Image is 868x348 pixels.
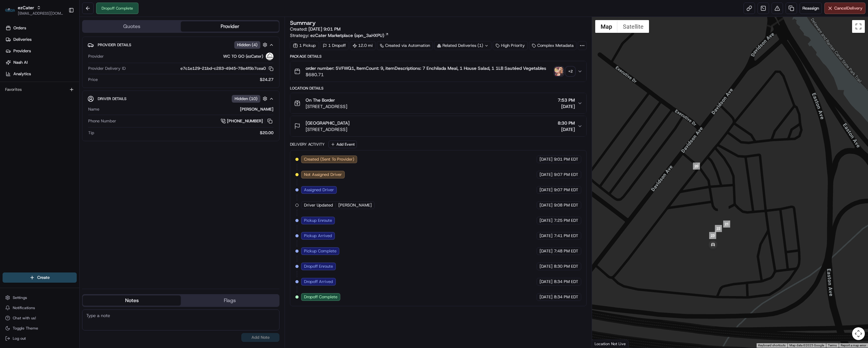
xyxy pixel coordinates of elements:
[290,20,316,26] h3: Summary
[566,67,575,76] div: + 2
[237,42,258,48] span: Hidden ( 4 )
[310,32,389,39] a: ezCater Marketplace (opn_3aHXPU)
[824,3,865,14] button: CancelDelivery
[3,293,77,302] button: Settings
[3,3,66,18] button: ezCaterezCater[EMAIL_ADDRESS][DOMAIN_NAME]
[290,142,325,147] div: Delivery Activity
[310,32,384,39] span: ezCater Marketplace (opn_3aHXPU)
[841,344,866,347] a: Report a map error
[554,279,578,285] span: 8:34 PM EDT
[45,108,77,113] a: Powered byPylon
[554,218,578,223] span: 7:25 PM EDT
[13,25,26,31] span: Orders
[4,90,51,102] a: 📗Knowledge Base
[558,126,575,133] span: [DATE]
[715,225,722,232] div: 22
[13,305,35,310] span: Notifications
[789,344,824,347] span: Map data ©2025 Google
[554,156,578,162] span: 9:01 PM EDT
[554,187,578,193] span: 9:07 PM EDT
[693,163,700,170] div: 20
[852,20,865,33] button: Toggle fullscreen view
[306,126,349,133] span: [STREET_ADDRESS]
[3,46,79,56] a: Providers
[540,294,553,300] span: [DATE]
[102,106,273,112] div: [PERSON_NAME]
[304,202,333,208] span: Driver Updated
[63,108,77,113] span: Pylon
[13,60,28,65] span: Nash AI
[290,26,341,32] span: Created:
[180,66,273,71] button: e7c1e129-21bd-c283-4945-78e4f5b7cea0
[13,48,31,54] span: Providers
[554,67,575,76] button: photo_proof_of_pickup image+2
[232,95,269,103] button: Hidden (10)
[88,130,94,136] span: Tip
[290,93,586,113] button: On The Border[STREET_ADDRESS]7:53 PM[DATE]
[800,3,822,14] button: Reassign
[540,233,553,239] span: [DATE]
[554,202,578,208] span: 9:08 PM EDT
[5,8,15,12] img: ezCater
[13,326,38,331] span: Toggle Theme
[304,279,333,285] span: Dropoff Arrived
[758,343,786,348] button: Keyboard shortcuts
[540,156,553,162] span: [DATE]
[558,120,575,126] span: 8:30 PM
[290,61,586,82] button: order number: 5VFWQ1, ItemCount: 9, itemDescriptions: 7 Enchilada Meal, 1 House Salad, 1 1LB Saut...
[6,61,18,73] img: 1736555255976-a54dd68f-1ca7-489b-9aae-adbdc363a1c4
[18,4,34,11] button: ezCater
[3,84,77,95] div: Favorites
[802,5,819,11] span: Reassign
[227,118,263,124] span: [PHONE_NUMBER]
[595,20,617,33] button: Show street map
[554,264,578,269] span: 8:30 PM EDT
[594,339,615,348] a: Open this area in Google Maps (opens a new window)
[13,295,27,300] span: Settings
[308,26,341,32] span: [DATE] 9:01 PM
[3,314,77,323] button: Chat with us!
[304,172,342,178] span: Not Assigned Driver
[529,41,576,50] div: Complex Metadata
[852,327,865,340] button: Map camera controls
[18,11,63,16] button: [EMAIL_ADDRESS][DOMAIN_NAME]
[723,221,730,228] div: 21
[3,34,79,45] a: Deliveries
[181,295,279,306] button: Flags
[377,41,433,50] a: Created via Automation
[617,20,649,33] button: Show satellite imagery
[554,294,578,300] span: 8:34 PM EDT
[304,264,333,269] span: Dropoff Enroute
[88,54,104,59] span: Provider
[3,334,77,343] button: Log out
[97,130,273,136] div: $20.00
[834,5,863,11] span: Cancel Delivery
[304,187,334,193] span: Assigned Driver
[554,67,563,76] img: photo_proof_of_pickup image
[290,86,587,91] div: Location Details
[6,93,11,98] div: 📗
[6,7,19,19] img: Nash
[594,339,615,348] img: Google
[328,141,357,148] button: Add Event
[51,90,105,102] a: 💻API Documentation
[709,232,716,239] div: 23
[306,97,335,103] span: On The Border
[266,53,273,60] img: profile_wctogo_shipday.jpg
[3,324,77,333] button: Toggle Theme
[37,275,50,280] span: Create
[306,120,349,126] span: [GEOGRAPHIC_DATA]
[108,63,116,71] button: Start new chat
[3,272,77,283] button: Create
[540,264,553,269] span: [DATE]
[592,340,629,348] div: Location Not Live
[17,41,105,48] input: Clear
[13,315,36,321] span: Chat with us!
[234,41,269,49] button: Hidden (4)
[22,61,104,68] div: Start new chat
[60,93,102,99] span: API Documentation
[554,233,578,239] span: 7:41 PM EDT
[88,93,274,104] button: Driver DetailsHidden (10)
